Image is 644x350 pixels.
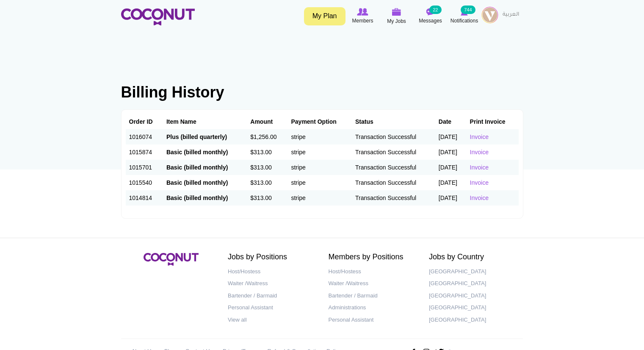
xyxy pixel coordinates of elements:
[287,160,352,175] td: stripe
[166,164,228,171] strong: Basic (billed monthly)
[429,6,441,14] small: 22
[352,175,435,190] td: Transaction Successful
[247,160,287,175] td: $313.00
[329,253,417,261] h2: Members by Positions
[329,278,417,290] a: Waiter /Waitress
[419,17,442,25] span: Messages
[346,6,380,26] a: Browse Members Members
[287,114,352,129] th: Payment Option
[429,266,517,278] a: [GEOGRAPHIC_DATA]
[228,278,316,290] a: Waiter /Waitress
[380,6,414,26] a: My Jobs My Jobs
[166,133,227,140] strong: Plus (billed quarterly)
[126,129,163,144] td: 1016074
[247,175,287,190] td: $313.00
[470,194,489,201] a: Invoice
[144,253,199,266] img: Coconut
[329,266,417,278] a: Host/Hostess
[287,190,352,206] td: stripe
[461,8,468,16] img: Notifications
[352,160,435,175] td: Transaction Successful
[166,194,228,201] strong: Basic (billed monthly)
[121,84,523,101] h1: Billing History
[126,114,163,129] th: Order ID
[228,253,316,261] h2: Jobs by Positions
[352,114,435,129] th: Status
[228,314,316,326] a: View all
[247,114,287,129] th: Amount
[470,164,489,171] a: Invoice
[352,190,435,206] td: Transaction Successful
[126,144,163,160] td: 1015874
[357,8,368,16] img: Browse Members
[435,160,467,175] td: [DATE]
[429,314,517,326] a: [GEOGRAPHIC_DATA]
[387,17,406,25] span: My Jobs
[163,114,247,129] th: Item Name
[470,149,489,156] a: Invoice
[435,144,467,160] td: [DATE]
[435,129,467,144] td: [DATE]
[247,129,287,144] td: $1,256.00
[304,7,345,25] a: My Plan
[352,129,435,144] td: Transaction Successful
[352,17,373,25] span: Members
[126,175,163,190] td: 1015540
[429,302,517,314] a: [GEOGRAPHIC_DATA]
[429,278,517,290] a: [GEOGRAPHIC_DATA]
[435,114,467,129] th: Date
[329,302,417,314] a: Administrations
[467,114,519,129] th: Print Invoice
[392,8,401,16] img: My Jobs
[228,290,316,302] a: Bartender / Barmaid
[287,129,352,144] td: stripe
[435,175,467,190] td: [DATE]
[329,314,417,326] a: Personal Assistant
[166,179,228,186] strong: Basic (billed monthly)
[228,266,316,278] a: Host/Hostess
[461,6,475,14] small: 744
[498,6,523,23] a: العربية
[126,190,163,206] td: 1014814
[470,179,489,186] a: Invoice
[470,133,489,140] a: Invoice
[287,175,352,190] td: stripe
[435,190,467,206] td: [DATE]
[352,144,435,160] td: Transaction Successful
[429,290,517,302] a: [GEOGRAPHIC_DATA]
[247,144,287,160] td: $313.00
[228,302,316,314] a: Personal Assistant
[426,8,435,16] img: Messages
[247,190,287,206] td: $313.00
[166,149,228,156] strong: Basic (billed monthly)
[451,17,478,25] span: Notifications
[448,6,481,26] a: Notifications Notifications 744
[329,290,417,302] a: Bartender / Barmaid
[287,144,352,160] td: stripe
[414,6,448,26] a: Messages Messages 22
[126,160,163,175] td: 1015701
[429,253,517,261] h2: Jobs by Country
[121,8,195,25] img: Home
